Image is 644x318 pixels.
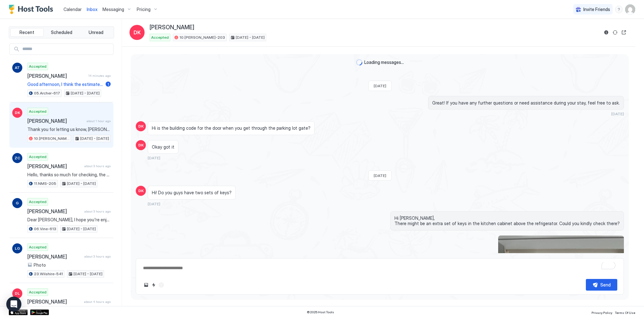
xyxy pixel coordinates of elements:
textarea: To enrich screen reader interactions, please activate Accessibility in Grammarly extension settings [142,262,617,274]
span: 11.NMS-205 [34,181,56,186]
span: Terms Of Use [615,311,635,315]
span: DK [138,123,144,129]
span: [PERSON_NAME] [27,208,82,214]
span: about 3 hours ago [84,164,111,168]
span: Photo [34,262,46,268]
span: about 1 hour ago [86,119,111,123]
button: Quick reply [150,281,157,289]
span: 06.Vine-613 [34,226,56,232]
span: [PERSON_NAME] [27,163,82,169]
a: App Store [9,309,28,315]
span: Recent [19,30,34,35]
span: Accepted [29,199,47,205]
span: 10.[PERSON_NAME]-203 [34,136,69,141]
span: Hello, thanks so much for checking, the apartment is amazing! I will send you more detailed messa... [27,172,111,178]
span: Accepted [29,289,47,295]
span: DK [134,29,141,36]
span: [DATE] - [DATE] [80,136,109,141]
button: Reservation information [603,29,610,36]
span: 23.Wilshire-541 [34,271,63,277]
button: Recent [10,28,44,37]
span: Accepted [151,35,169,40]
span: [DATE] [611,111,624,116]
span: Privacy Policy [592,311,612,315]
a: Host Tools Logo [9,5,56,14]
span: LG [15,246,20,251]
span: [DATE] - [DATE] [71,90,100,96]
div: tab-group [9,26,114,38]
span: Hi is the building code for the door when you get through the parking lot gate? [152,125,311,131]
span: Hi [PERSON_NAME], There might be an extra set of keys in the kitchen cabinet above the refrigerat... [394,215,620,226]
span: about 3 hours ago [84,254,111,258]
span: 14 minutes ago [88,74,111,78]
span: Dear [PERSON_NAME], I hope you're enjoying your stay with us. Just checking in to see if everythi... [27,217,111,223]
button: Sync reservation [611,29,619,36]
span: AT [15,65,20,71]
span: Accepted [29,244,47,250]
span: Pricing [137,7,151,12]
span: G [16,200,19,206]
span: [DATE] - [DATE] [74,271,102,277]
input: Input Field [20,44,113,54]
span: [PERSON_NAME] [27,73,86,79]
div: User profile [625,4,635,14]
span: Thank you for letting us know, [PERSON_NAME]. We appreciate your update. If you have any other qu... [27,127,111,132]
div: loading [356,59,362,65]
span: about 4 hours ago [84,300,111,304]
span: Invite Friends [583,7,610,12]
span: Accepted [29,109,47,114]
span: 10.[PERSON_NAME]-203 [179,35,225,40]
button: Upload image [142,281,150,289]
button: Unread [79,28,113,37]
span: DK [138,188,144,194]
span: DK [15,110,20,116]
span: [DATE] [148,202,160,206]
a: Google Play Store [30,309,49,315]
span: [DATE] [148,156,160,160]
div: menu [615,6,623,13]
span: [DATE] [374,83,386,88]
span: Okay got it [152,144,174,150]
button: Scheduled [45,28,78,37]
span: Accepted [29,64,47,69]
span: Hi! Do you guys have two sets of keys? [152,190,232,196]
span: Messaging [102,7,124,12]
span: © 2025 Host Tools [307,310,334,314]
span: [DATE] [374,173,386,178]
span: [PERSON_NAME] [27,298,81,305]
a: Calendar [63,6,82,13]
span: Unread [89,30,103,35]
span: Inbox [87,7,97,12]
span: 1 [107,82,109,87]
span: 05.Archer-617 [34,90,60,96]
span: Great! If you have any further questions or need assistance during your stay, feel free to ask. [432,100,620,106]
a: Privacy Policy [592,309,612,315]
button: Open reservation [620,29,628,36]
div: Send [600,281,611,288]
span: ZC [14,155,20,161]
a: Inbox [87,6,97,13]
span: [PERSON_NAME] [27,253,82,260]
a: Terms Of Use [615,309,635,315]
span: Calendar [63,7,82,12]
button: Send [586,279,617,291]
span: [DATE] - [DATE] [67,226,96,232]
span: [DATE] - [DATE] [67,181,96,186]
div: Open Intercom Messenger [6,297,21,312]
span: Scheduled [51,30,72,35]
span: Accepted [29,154,47,160]
span: DL [15,291,20,296]
span: about 3 hours ago [84,209,111,213]
span: Good afternoon, I think the estimated time of arrival is between 8pm and 9pm [27,82,103,87]
span: Loading messages... [364,60,404,65]
span: [PERSON_NAME] [27,118,84,124]
span: DK [138,142,144,148]
span: [PERSON_NAME] [150,24,194,31]
span: [DATE] - [DATE] [236,35,265,40]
